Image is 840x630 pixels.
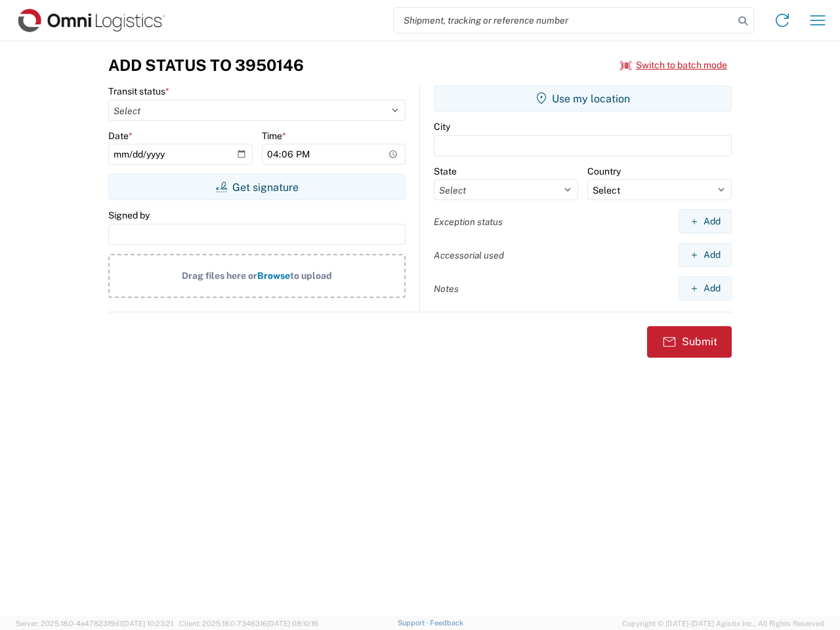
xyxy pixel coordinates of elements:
[398,619,430,627] a: Support
[108,85,169,97] label: Transit status
[108,174,406,200] button: Get signature
[122,619,173,627] span: [DATE] 10:23:21
[434,121,450,133] label: City
[434,216,503,228] label: Exception status
[290,270,332,281] span: to upload
[587,165,621,177] label: Country
[179,619,318,627] span: Client: 2025.18.0-7346316
[108,209,150,221] label: Signed by
[679,209,732,234] button: Add
[622,618,824,629] span: Copyright © [DATE]-[DATE] Agistix Inc., All Rights Reserved
[434,283,459,295] label: Notes
[647,326,732,358] button: Submit
[108,130,133,142] label: Date
[182,270,257,281] span: Drag files here or
[262,130,286,142] label: Time
[434,249,504,261] label: Accessorial used
[16,619,173,627] span: Server: 2025.18.0-4e47823f9d1
[679,243,732,267] button: Add
[394,8,734,33] input: Shipment, tracking or reference number
[434,165,457,177] label: State
[108,56,304,75] h3: Add Status to 3950146
[267,619,318,627] span: [DATE] 08:10:16
[434,85,732,112] button: Use my location
[620,54,727,76] button: Switch to batch mode
[430,619,463,627] a: Feedback
[679,276,732,301] button: Add
[257,270,290,281] span: Browse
